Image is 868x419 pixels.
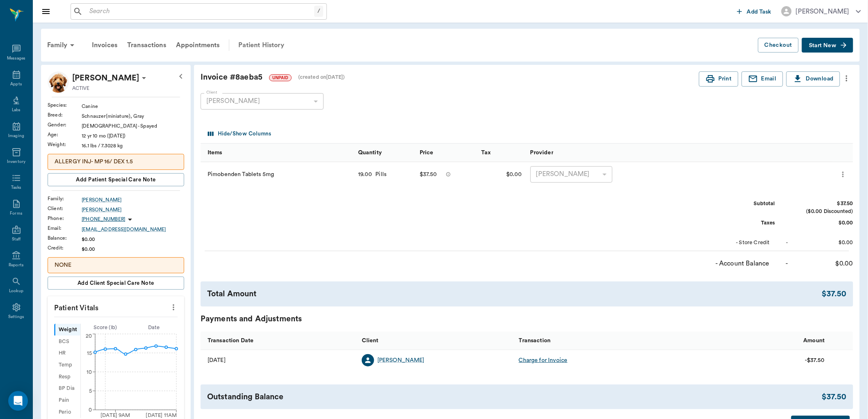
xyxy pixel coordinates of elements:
[206,89,217,95] label: Client
[742,71,783,87] button: Email
[699,71,738,87] button: Print
[12,236,21,243] div: Staff
[54,336,80,348] div: BCS
[416,144,477,162] div: Price
[122,35,171,55] a: Transactions
[837,167,849,181] button: more
[54,394,80,406] div: Pain
[758,38,799,53] button: Checkout
[206,128,273,140] button: Select columns
[82,112,184,120] div: Schnauzer(miniature), Gray
[54,359,80,371] div: Temp
[86,334,92,339] tspan: 20
[714,200,775,208] div: Subtotal
[82,245,184,253] div: $0.00
[42,35,82,55] div: Family
[55,158,177,166] p: ALLERGY INJ- MP 16/ DEX 1.5
[714,219,775,227] div: Taxes
[146,413,177,418] tspan: [DATE] 11AM
[477,162,526,187] div: $0.00
[362,329,379,352] div: Client
[444,168,453,181] button: message
[358,331,515,350] div: Client
[11,185,21,191] div: Tasks
[167,300,180,314] button: more
[201,93,324,110] div: [PERSON_NAME]
[7,55,26,62] div: Messages
[804,329,825,352] div: Amount
[233,35,289,55] a: Patient History
[82,226,184,233] a: [EMAIL_ADDRESS][DOMAIN_NAME]
[786,239,788,247] div: -
[87,35,122,55] a: Invoices
[54,348,80,359] div: HR
[82,196,184,204] a: [PERSON_NAME]
[82,206,184,213] a: [PERSON_NAME]
[802,38,853,53] button: Start New
[48,111,82,119] div: Breed :
[377,356,425,364] a: [PERSON_NAME]
[792,219,853,227] div: $0.00
[48,71,69,93] img: Profile Image
[48,234,82,242] div: Balance :
[201,144,354,162] div: Items
[208,329,254,352] div: Transaction Date
[48,195,82,202] div: Family :
[55,261,177,270] p: NONE
[420,168,437,181] div: $37.50
[48,224,82,232] div: Email :
[48,101,82,109] div: Species :
[734,4,775,19] button: Add Task
[201,162,354,187] div: Pimobenden Tablets 5mg
[48,205,82,212] div: Client :
[54,406,80,418] div: Perio
[207,391,822,403] div: Outstanding Balance
[786,71,840,87] button: Download
[54,324,80,336] div: Weight
[208,141,222,164] div: Items
[792,259,853,268] div: $0.00
[82,216,125,223] p: [PHONE_NUMBER]
[708,239,770,247] div: - Store Credit
[82,142,184,149] div: 16.1 lbs / 7.3028 kg
[792,239,853,247] div: $0.00
[82,132,184,140] div: 12 yr 10 mo ([DATE])
[38,3,54,20] button: Close drawer
[8,133,24,139] div: Imaging
[89,389,92,394] tspan: 5
[792,200,853,208] div: $37.50
[786,259,788,268] div: -
[201,71,699,83] div: Invoice # 8aeba5
[130,324,178,332] div: Date
[81,324,130,332] div: Score ( lb )
[519,356,568,364] div: Charge for Invoice
[87,350,92,355] tspan: 15
[48,141,82,148] div: Weight :
[89,408,92,412] tspan: 0
[101,413,130,418] tspan: [DATE] 9AM
[8,314,25,320] div: Settings
[82,103,184,110] div: Canine
[840,71,853,85] button: more
[82,122,184,130] div: [DEMOGRAPHIC_DATA] - Spayed
[298,73,345,81] div: (created on [DATE] )
[775,4,868,19] button: [PERSON_NAME]
[78,279,154,288] span: Add client Special Care Note
[314,6,323,17] div: /
[708,259,770,268] div: - Account Balance
[8,391,28,411] div: Open Intercom Messenger
[822,288,847,300] div: $37.50
[477,144,526,162] div: Tax
[372,170,387,179] div: Pills
[822,391,847,403] div: $37.50
[672,331,829,350] div: Amount
[12,107,21,113] div: Labs
[9,288,23,294] div: Lookup
[76,175,155,184] span: Add patient Special Care Note
[72,71,139,85] p: [PERSON_NAME]
[7,159,25,165] div: Inventory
